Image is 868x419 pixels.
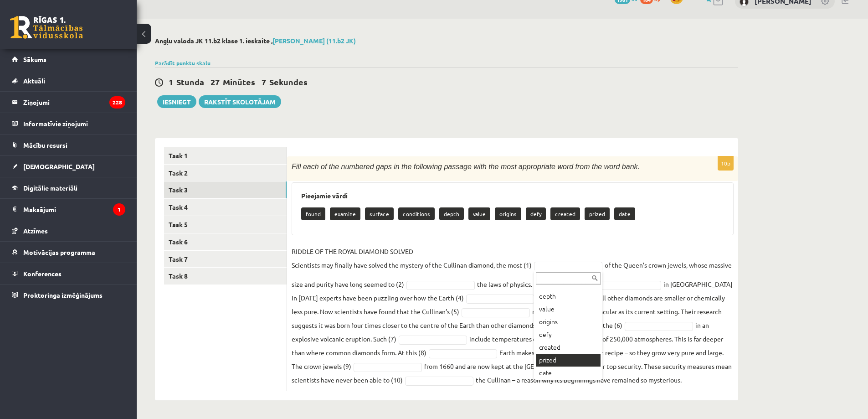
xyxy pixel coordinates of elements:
div: created [536,341,601,354]
div: defy [536,328,601,341]
div: date [536,367,601,379]
div: prized [536,354,601,367]
div: origins [536,316,601,328]
div: depth [536,290,601,303]
div: value [536,303,601,316]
